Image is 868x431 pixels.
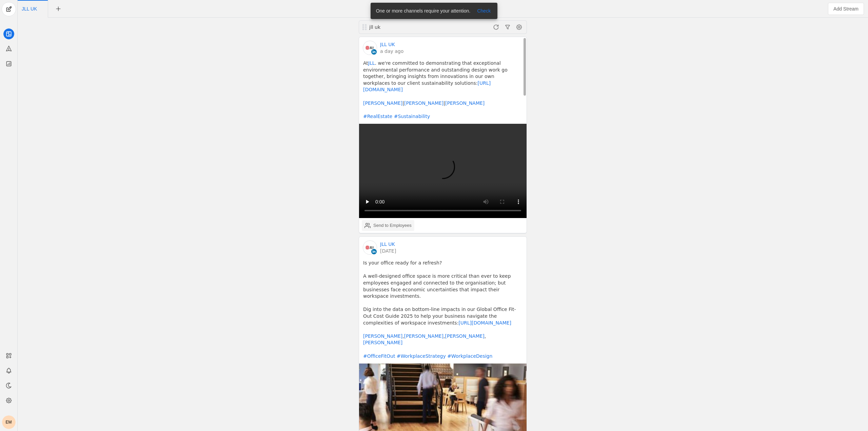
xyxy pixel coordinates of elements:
[363,100,402,106] a: [PERSON_NAME]
[52,6,64,11] app-icon-button: New Tab
[363,333,402,339] a: [PERSON_NAME]
[369,24,450,31] div: jll uk
[380,248,396,254] a: [DATE]
[833,5,859,12] span: Add Stream
[458,320,511,326] a: [URL][DOMAIN_NAME]
[363,353,395,359] a: #OfficeFitOut
[22,6,37,11] span: Click to edit name
[2,415,16,429] button: EM
[363,340,402,345] a: [PERSON_NAME]
[363,260,522,359] pre: Is your office ready for a refresh? A well-designed office space is more critical than ever to ke...
[394,114,430,119] a: #Sustainability
[380,48,403,55] a: a day ago
[445,100,485,106] a: [PERSON_NAME]
[404,333,443,339] a: [PERSON_NAME]
[380,41,395,48] a: JLL UK
[473,7,495,15] button: Check
[362,220,414,231] button: Send to Employees
[445,333,485,339] a: [PERSON_NAME]
[363,241,377,254] img: cache
[447,353,492,359] a: #WorkplaceDesign
[397,353,446,359] a: #WorkplaceStrategy
[380,241,395,248] a: JLL UK
[363,60,522,120] pre: At . we're committed to demonstrating that exceptional environmental performance and outstanding ...
[363,41,377,55] img: cache
[373,222,412,229] div: Send to Employees
[477,7,491,14] span: Check
[404,100,443,106] a: [PERSON_NAME]
[369,24,450,31] div: jll uk
[371,3,473,19] div: One or more channels require your attention.
[368,60,375,66] a: JLL
[363,114,392,119] a: #RealEstate
[828,3,864,15] button: Add Stream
